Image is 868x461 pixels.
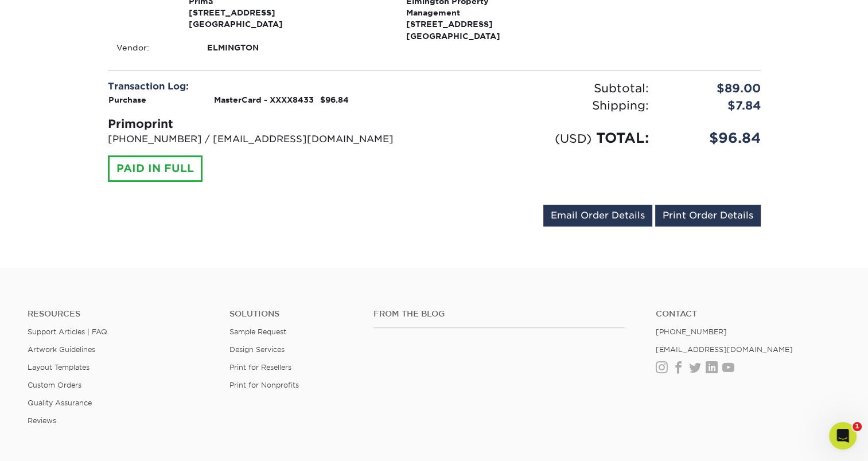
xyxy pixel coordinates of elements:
a: [EMAIL_ADDRESS][DOMAIN_NAME] [656,345,793,354]
h4: From the Blog [373,309,625,319]
a: Print Order Details [655,205,761,226]
h4: Solutions [229,309,356,319]
span: [STREET_ADDRESS] [406,18,534,30]
iframe: Intercom live chat [829,422,857,450]
a: Support Articles | FAQ [28,327,107,336]
a: [PHONE_NUMBER] [656,327,727,336]
div: Vendor: [108,42,198,53]
small: (USD) [555,131,591,146]
a: Artwork Guidelines [28,345,95,354]
div: Shipping: [434,97,657,114]
div: ELMINGTON [198,42,325,53]
a: Print for Resellers [229,363,291,372]
p: [PHONE_NUMBER] / [EMAIL_ADDRESS][DOMAIN_NAME] [108,132,426,146]
div: Primoprint [108,115,426,132]
a: Quality Assurance [28,399,92,407]
a: Print for Nonprofits [229,381,299,389]
span: [STREET_ADDRESS] [189,7,317,18]
a: Design Services [229,345,285,354]
strong: MasterCard - XXXX8433 [214,95,314,104]
div: Transaction Log: [108,80,426,93]
a: Reviews [28,416,56,425]
a: Contact [656,309,840,319]
h4: Resources [28,309,212,319]
div: $96.84 [657,128,769,149]
a: Layout Templates [28,363,89,372]
div: $89.00 [657,80,769,97]
a: Custom Orders [28,381,81,389]
div: Subtotal: [434,80,657,97]
a: Sample Request [229,327,286,336]
strong: Purchase [108,95,146,104]
span: TOTAL: [596,130,649,146]
div: $7.84 [657,97,769,114]
span: 1 [853,422,862,431]
div: PAID IN FULL [108,155,203,182]
strong: $96.84 [320,95,349,104]
a: Email Order Details [543,205,652,226]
